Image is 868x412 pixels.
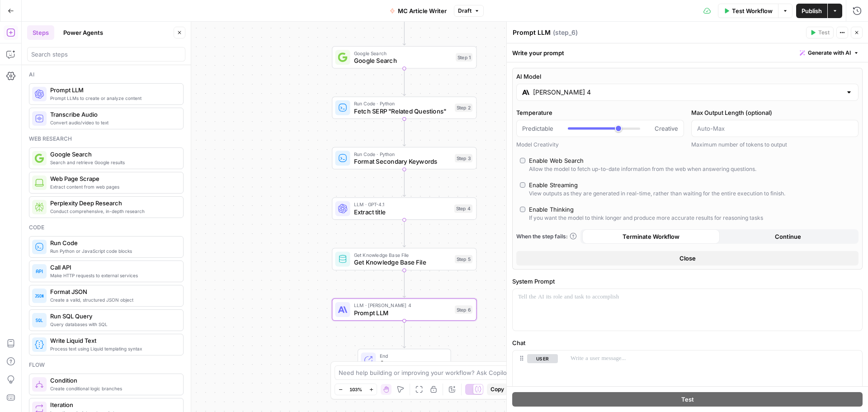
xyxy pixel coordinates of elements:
[529,180,578,189] div: Enable Streaming
[380,352,443,360] span: End
[522,124,553,133] span: Predictable
[50,272,176,279] span: Make HTTP requests to external services
[29,223,184,232] div: Code
[802,6,822,15] span: Publish
[354,207,451,217] span: Extract title
[29,361,184,369] div: Flow
[354,100,451,108] span: Run Code · Python
[354,201,451,208] span: LLM · GPT-4.1
[456,53,472,62] div: Step 1
[398,6,447,15] span: MC Article Writer
[354,251,451,259] span: Get Knowledge Base File
[796,47,863,59] button: Generate with AI
[380,359,443,368] span: Output
[808,49,851,57] span: Generate with AI
[516,251,859,265] button: Close
[512,277,863,286] label: System Prompt
[458,7,472,15] span: Draft
[403,68,406,95] g: Edge from step_1 to step_2
[516,72,859,81] label: AI Model
[732,6,773,15] span: Test Workflow
[679,254,696,263] span: Close
[527,354,558,363] button: user
[655,124,678,133] span: Creative
[533,88,842,97] input: Select a model
[520,207,525,212] input: Enable ThinkingIf you want the model to think longer and produce more accurate results for reason...
[50,150,176,159] span: Google Search
[454,5,484,17] button: Draft
[354,302,451,309] span: LLM · [PERSON_NAME] 4
[29,135,184,143] div: Web research
[520,182,525,188] input: Enable StreamingView outputs as they are generated in real-time, rather than waiting for the enti...
[332,147,476,170] div: Run Code · PythonFormat Secondary KeywordsStep 3
[403,119,406,146] g: Edge from step_2 to step_3
[29,71,184,79] div: Ai
[354,49,452,57] span: Google Search
[454,204,472,213] div: Step 4
[50,110,176,119] span: Transcribe Audio
[50,95,176,102] span: Prompt LLMs to create or analyze content
[332,46,476,69] div: Google SearchGoogle SearchStep 1
[516,108,684,117] label: Temperature
[50,199,176,208] span: Perplexity Deep Research
[50,85,176,95] span: Prompt LLM
[332,198,476,220] div: LLM · GPT-4.1Extract titleStep 4
[354,106,451,116] span: Fetch SERP "Related Questions"
[332,248,476,270] div: Get Knowledge Base FileGet Knowledge Base FileStep 5
[50,312,176,321] span: Run SQL Query
[513,28,551,37] textarea: Prompt LLM
[529,205,574,214] div: Enable Thinking
[806,27,834,38] button: Test
[50,400,176,409] span: Iteration
[516,141,684,149] div: Model Creativity
[349,386,362,393] span: 103%
[553,28,578,37] span: ( step_6 )
[720,229,857,244] button: Continue
[529,189,785,198] div: View outputs as they are generated in real-time, rather than waiting for the entire execution to ...
[50,385,176,392] span: Create conditional logic branches
[691,141,859,149] div: Maximum number of tokens to output
[403,18,406,45] g: Edge from start to step_1
[332,349,476,371] div: EndOutput
[50,336,176,345] span: Write Liquid Text
[332,298,476,321] div: LLM · [PERSON_NAME] 4Prompt LLMStep 6
[50,376,176,385] span: Condition
[403,170,406,197] g: Edge from step_3 to step_4
[529,214,763,222] div: If you want the model to think longer and produce more accurate results for reasoning tasks
[354,258,451,267] span: Get Knowledge Base File
[50,287,176,296] span: Format JSON
[31,50,181,59] input: Search steps
[50,296,176,303] span: Create a valid, structured JSON object
[455,255,472,264] div: Step 5
[697,124,853,133] input: Auto-Max
[718,4,778,18] button: Test Workflow
[529,156,584,165] div: Enable Web Search
[403,220,406,247] g: Edge from step_4 to step_5
[512,338,863,347] label: Chat
[775,232,801,241] span: Continue
[512,392,863,407] button: Test
[455,104,472,112] div: Step 2
[50,263,176,272] span: Call API
[50,119,176,126] span: Convert audio/video to text
[516,232,577,241] a: When the step fails:
[507,43,868,62] div: Write your prompt
[403,321,406,348] g: Edge from step_6 to end
[691,108,859,117] label: Max Output Length (optional)
[796,4,827,18] button: Publish
[50,345,176,352] span: Process text using Liquid templating syntax
[332,96,476,119] div: Run Code · PythonFetch SERP "Related Questions"Step 2
[529,165,756,173] div: Allow the model to fetch up-to-date information from the web when answering questions.
[455,305,472,314] div: Step 6
[623,232,679,241] span: Terminate Workflow
[50,321,176,328] span: Query databases with SQL
[58,25,108,40] button: Power Agents
[520,158,525,163] input: Enable Web SearchAllow the model to fetch up-to-date information from the web when answering ques...
[403,270,406,298] g: Edge from step_5 to step_6
[50,174,176,183] span: Web Page Scrape
[50,159,176,166] span: Search and retrieve Google results
[50,238,176,247] span: Run Code
[50,183,176,190] span: Extract content from web pages
[818,28,830,37] span: Test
